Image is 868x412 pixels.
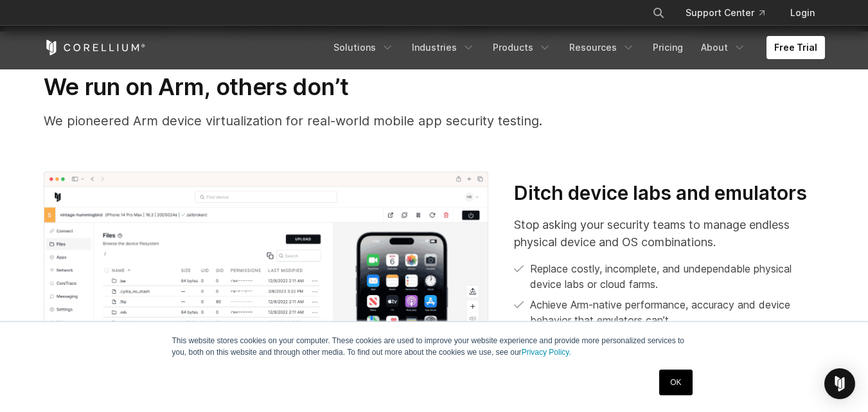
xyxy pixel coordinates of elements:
[514,181,824,206] h3: Ditch device labs and emulators
[766,36,825,59] a: Free Trial
[693,36,754,59] a: About
[675,1,775,24] a: Support Center
[404,36,483,59] a: Industries
[44,73,825,101] h3: We run on Arm, others don’t
[44,40,146,55] a: Corellium Home
[485,36,559,59] a: Products
[780,1,825,24] a: Login
[647,1,670,24] button: Search
[172,335,696,358] p: This website stores cookies on your computer. These cookies are used to improve your website expe...
[522,348,571,357] a: Privacy Policy.
[326,36,402,59] a: Solutions
[562,36,642,59] a: Resources
[824,368,855,399] div: Open Intercom Messenger
[530,261,824,292] p: Replace costly, incomplete, and undependable physical device labs or cloud farms.
[659,370,692,395] a: OK
[645,36,691,59] a: Pricing
[44,111,825,130] p: We pioneered Arm device virtualization for real-world mobile app security testing.
[637,1,825,24] div: Navigation Menu
[326,36,825,59] div: Navigation Menu
[514,216,824,251] p: Stop asking your security teams to manage endless physical device and OS combinations.
[530,297,824,328] p: Achieve Arm-native performance, accuracy and device behavior that emulators can’t.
